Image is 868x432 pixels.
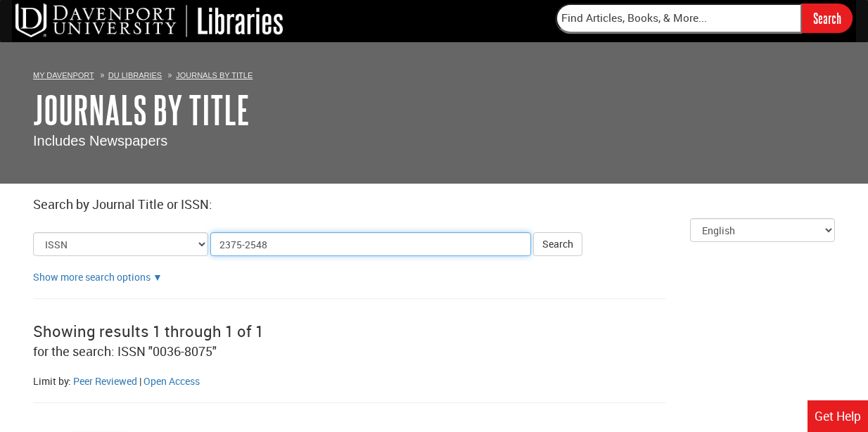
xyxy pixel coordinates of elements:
input: Search [802,4,853,32]
a: Filter by peer open access [143,374,200,388]
span: Limit by: [33,374,71,388]
span: for the search: ISSN "0036-8075" [33,343,217,360]
input: Find Articles, Books, & More... [556,4,802,33]
span: Showing results 1 through 1 of 1 [33,321,264,341]
p: Includes Newspapers [33,131,835,151]
a: Get Help [808,400,868,432]
a: Show more search options [33,270,151,284]
img: DU Libraries [15,4,283,37]
a: Journals By Title [33,88,250,132]
a: DU Libraries [108,71,162,80]
a: Filter by peer reviewed [73,374,137,388]
a: My Davenport [33,71,94,80]
button: Search [533,232,582,256]
a: Show more search options [153,270,162,284]
ol: Breadcrumbs [33,68,835,82]
span: | [139,374,141,388]
a: Journals By Title [176,71,253,80]
h2: Search by Journal Title or ISSN: [33,198,835,212]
